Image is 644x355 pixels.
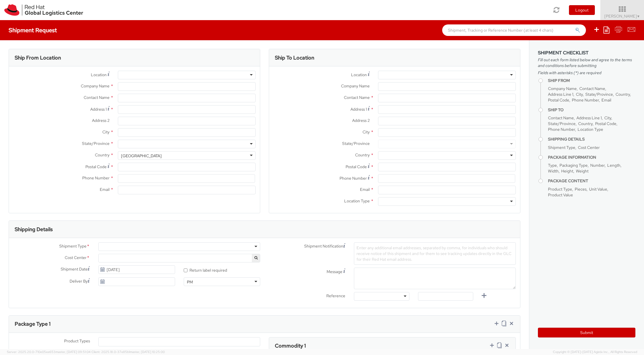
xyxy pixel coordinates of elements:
span: Shipment Type [548,145,575,150]
h3: Shipping Details [15,227,53,232]
h3: Shipment Checklist [538,50,635,55]
span: Postal Code [548,97,569,103]
span: Address Line 1 [576,115,602,120]
span: Shipment Notification [304,243,343,249]
h3: Ship To Location [275,55,314,61]
span: Contact Name [344,95,370,100]
span: Width [548,168,559,174]
span: Shipment Date [61,266,88,272]
span: Country [95,152,110,158]
h4: Package Content [548,179,635,183]
span: Number [590,163,605,168]
span: City [604,115,611,120]
span: master, [DATE] 10:25:00 [130,350,165,354]
span: Packaging Type [559,163,588,168]
h3: Package Type 1 [15,321,51,327]
button: Logout [569,5,595,15]
span: Country [616,92,630,97]
label: Return label required [184,266,228,273]
span: Fields with asterisks (*) are required [538,70,635,76]
span: Copyright © [DATE]-[DATE] Agistix Inc., All Rights Reserved [553,350,637,354]
span: City [576,92,583,97]
span: Location [351,72,367,77]
span: Product Types [64,338,90,344]
span: Company Name [341,83,370,89]
span: City [102,129,110,135]
span: Shipment Type [59,243,87,250]
img: rh-logistics-00dfa346123c4ec078e1.svg [4,4,83,16]
span: Product Value [548,192,573,197]
span: Company Name [81,83,110,89]
h3: Commodity 1 [275,343,306,349]
span: Country [355,152,370,158]
span: State/Province [548,121,576,126]
span: City [363,129,370,135]
span: Length [607,163,620,168]
span: Enter any additional email addresses, separated by comma, for individuals who should receive noti... [356,245,511,262]
span: ▼ [637,14,640,19]
span: Phone Number [82,175,110,181]
span: Postal Code [595,121,616,126]
span: Address 2 [92,118,110,123]
button: Submit [538,328,635,337]
span: Contact Name [579,86,605,91]
span: Phone Number [548,127,575,132]
span: Pieces [575,187,586,192]
input: Return label required [184,268,187,272]
span: Email [601,97,611,103]
span: Location Type [578,127,603,132]
input: Shipment, Tracking or Reference Number (at least 4 chars) [442,24,586,36]
span: Phone Number [340,176,367,181]
div: [GEOGRAPHIC_DATA] [121,153,162,159]
span: Reference [326,293,345,298]
div: PM [187,279,193,285]
span: Address 2 [352,118,370,123]
span: Message [327,269,342,274]
span: Location Type [344,198,370,204]
span: [PERSON_NAME] [604,14,640,19]
span: Address 1 [350,107,367,112]
span: Cost Center [578,145,600,150]
span: Contact Name [84,95,110,100]
span: Address 1 [90,107,107,112]
h4: Shipping Details [548,137,635,141]
h4: Package Information [548,155,635,160]
span: Postal Code [346,164,367,169]
span: State/Province [342,141,370,146]
span: State/Province [82,141,110,146]
span: Phone Number [572,97,599,103]
span: Deliver By [70,278,88,284]
span: master, [DATE] 09:51:04 [55,350,91,354]
span: Server: 2025.20.0-710e05ee653 [7,350,91,354]
span: Weight [576,168,589,174]
span: Email [360,187,370,192]
span: Country [578,121,593,126]
span: Type [548,163,557,168]
h4: Ship To [548,108,635,112]
span: Location [91,72,107,77]
span: State/Province [585,92,613,97]
span: Contact Name [548,115,574,120]
span: Company Name [548,86,577,91]
h4: Ship From [548,78,635,83]
span: Product Type [548,187,572,192]
h3: Ship From Location [15,55,61,61]
span: Address Line 1 [548,92,573,97]
h4: Shipment Request [9,27,57,33]
span: Email [100,187,110,192]
span: Cost Center [65,255,87,261]
span: Postal Code [85,164,107,169]
span: Fill out each form listed below and agree to the terms and conditions before submitting [538,57,635,68]
span: Height [561,168,573,174]
span: Unit Value [589,187,607,192]
span: Client: 2025.18.0-37e85b1 [91,350,165,354]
